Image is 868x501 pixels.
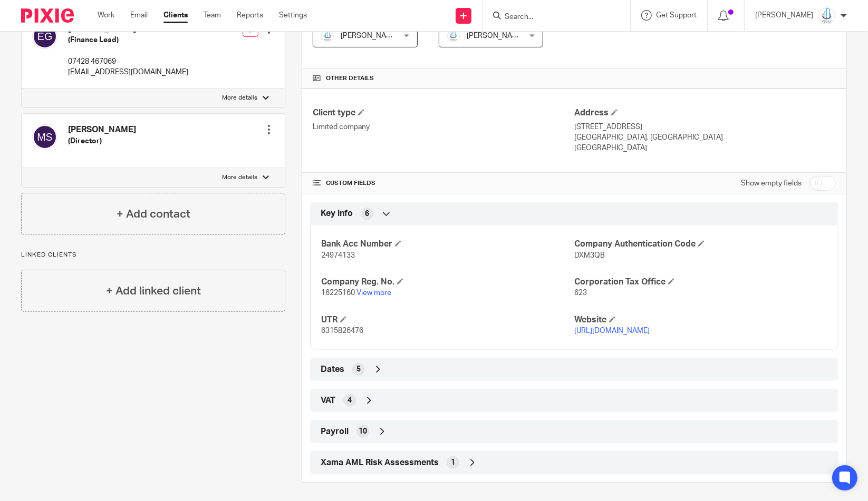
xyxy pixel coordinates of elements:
[321,289,355,297] span: 16225160
[574,239,827,250] h4: Company Authentication Code
[321,395,335,406] span: VAT
[68,124,136,135] h4: [PERSON_NAME]
[321,426,349,437] span: Payroll
[68,35,188,45] h5: (Finance Lead)
[21,8,74,23] img: Pixie
[321,239,574,250] h4: Bank Acc Number
[21,251,285,259] p: Linked clients
[313,107,574,119] h4: Client type
[356,364,361,375] span: 5
[365,209,369,219] span: 6
[204,10,221,21] a: Team
[574,107,836,119] h4: Address
[451,457,455,468] span: 1
[574,143,836,153] p: [GEOGRAPHIC_DATA]
[98,10,114,21] a: Work
[574,132,836,143] p: [GEOGRAPHIC_DATA], [GEOGRAPHIC_DATA]
[130,10,148,21] a: Email
[313,122,574,132] p: Limited company
[321,277,574,288] h4: Company Reg. No.
[68,67,188,77] p: [EMAIL_ADDRESS][DOMAIN_NAME]
[32,124,57,150] img: svg%3E
[359,426,367,437] span: 10
[574,277,827,288] h4: Corporation Tax Office
[467,32,525,40] span: [PERSON_NAME]
[321,30,334,42] img: Logo_PNG.png
[341,32,399,40] span: [PERSON_NAME]
[574,252,605,259] span: DXM3QB
[574,289,587,297] span: 623
[321,252,355,259] span: 24974133
[741,178,802,189] label: Show empty fields
[504,13,599,22] input: Search
[68,56,188,67] p: 07428 467069
[163,10,188,21] a: Clients
[447,30,460,42] img: Logo_PNG.png
[321,457,439,468] span: Xama AML Risk Assessments
[348,395,352,406] span: 4
[356,289,391,297] a: View more
[574,122,836,132] p: [STREET_ADDRESS]
[574,327,650,335] a: [URL][DOMAIN_NAME]
[755,10,813,21] p: [PERSON_NAME]
[656,12,697,19] span: Get Support
[313,179,574,188] h4: CUSTOM FIELDS
[32,24,57,49] img: svg%3E
[117,206,190,222] h4: + Add contact
[321,208,353,219] span: Key info
[574,315,827,326] h4: Website
[222,173,257,182] p: More details
[321,327,363,335] span: 6315826476
[321,364,344,375] span: Dates
[279,10,307,21] a: Settings
[321,315,574,326] h4: UTR
[68,136,136,146] h5: (Director)
[326,74,374,83] span: Other details
[222,94,257,102] p: More details
[818,7,835,24] img: Logo_PNG.png
[106,283,201,299] h4: + Add linked client
[237,10,263,21] a: Reports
